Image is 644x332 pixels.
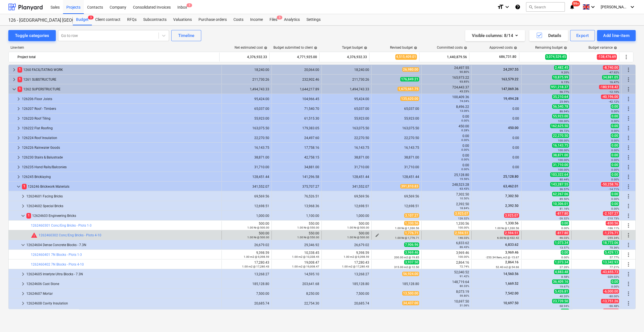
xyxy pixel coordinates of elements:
a: Files3 [266,14,281,25]
button: Export [570,30,595,41]
span: 3 [88,16,94,19]
div: 20,064.00 [274,68,319,72]
span: keyboard_arrow_right [15,144,22,151]
span: More actions [625,222,632,229]
div: 126226 Rainwater Goods [22,143,219,152]
span: More actions [625,125,632,132]
div: 31,710.00 [324,165,369,169]
div: 4,376,932.33 [322,53,367,61]
div: 61,515.30 [274,117,319,120]
div: 18,240.00 [224,68,269,72]
small: 86.94% [560,110,569,113]
div: Budget submitted to client [273,46,317,49]
div: 16,143.75 [374,146,419,150]
div: 16,143.75 [224,146,269,150]
span: 55,923.00 [552,114,569,118]
div: 163,075.50 [324,126,369,130]
span: help [513,46,517,49]
span: More actions [625,144,632,151]
small: 0.00% [461,158,469,161]
small: 0.00% [461,148,469,151]
span: 0.00 [611,153,619,157]
span: keyboard_arrow_right [15,135,22,141]
span: 34,881.05 [602,75,619,80]
div: 12624601 Facing Bricks [26,192,219,201]
span: [PERSON_NAME] [601,5,628,9]
span: keyboard_arrow_right [20,203,26,209]
div: 17,758.16 [274,146,319,150]
small: -42.12% [609,100,619,103]
small: 0.00% [611,178,619,181]
div: Project total [17,53,217,61]
div: Revised budget [390,46,417,49]
small: 16.47% [610,81,619,84]
span: 0.00 [611,192,619,196]
a: Budget3 [73,14,92,25]
small: 13.06% [460,109,469,112]
span: 3 [277,16,282,19]
div: 341,552.07 [324,185,369,189]
span: More actions [625,212,632,219]
span: 22,270.50 [552,133,569,138]
span: 25,128.80 [503,175,519,179]
small: 0.00% [461,168,469,171]
span: 99+ [572,1,580,6]
small: 0.00% [611,149,619,152]
div: 126230 Stairs & Balustrade [22,153,219,162]
small: 100.00% [558,168,569,171]
div: 141,296.58 [274,175,319,179]
a: Settings [303,14,324,25]
small: 0.00% [461,119,469,122]
div: 163,075.50 [374,126,419,130]
span: help [363,46,367,49]
span: -8,740.00 [603,65,619,70]
span: help [463,46,467,49]
div: 0.00 [474,155,519,159]
div: 16,143.75 [324,146,369,150]
span: 31,710.00 [552,163,569,167]
span: 2,482.45 [554,65,569,70]
small: 0.00% [461,138,469,142]
a: 1262460301 Conc/Eng Bricks - Plots 1-3 [31,224,92,227]
span: More actions [625,96,632,102]
span: keyboard_arrow_right [20,271,26,278]
div: Budget variance [588,46,617,49]
span: keyboard_arrow_down [15,183,22,190]
span: 162,625.50 [550,124,569,128]
div: 0.00 [474,136,519,140]
div: 1261 SUBSTRUCTURE [17,75,219,84]
div: 1,494,743.33 [324,87,369,91]
iframe: Chat Widget [616,305,644,332]
span: 391,810.83 [400,184,419,189]
div: 0.00 [474,146,519,150]
a: Client contract [92,14,124,25]
span: 176,849.21 [400,77,419,81]
span: keyboard_arrow_right [15,96,22,102]
button: Visible columns:8/14 [465,30,525,41]
div: Toggle categories [15,32,49,39]
div: 38,871.00 [224,155,269,159]
div: 7,302.50 [424,192,469,200]
div: Target budget [342,46,367,49]
div: Files [266,14,281,25]
div: 38,871.00 [324,155,369,159]
div: Export [576,32,589,39]
span: More actions [625,232,632,239]
i: format_size [497,4,504,10]
span: More actions [625,290,632,297]
div: 126207 Roof - Timbers [22,104,219,113]
div: 55,923.00 [374,117,419,120]
span: More actions [625,300,632,307]
a: Valuations [170,14,195,25]
div: 22,270.50 [324,136,369,140]
div: 0.00 [474,117,519,120]
span: 450.00 [507,126,519,130]
span: 26,980.00 [402,67,419,72]
a: 1262460402 7N Blocks - Plots 4-10 [31,262,84,266]
div: 100,409.36 [424,95,469,103]
span: More actions [625,115,632,122]
span: 38,871.00 [552,153,569,157]
span: help [413,46,417,49]
div: 22,270.50 [374,136,419,140]
span: More actions [625,105,632,112]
